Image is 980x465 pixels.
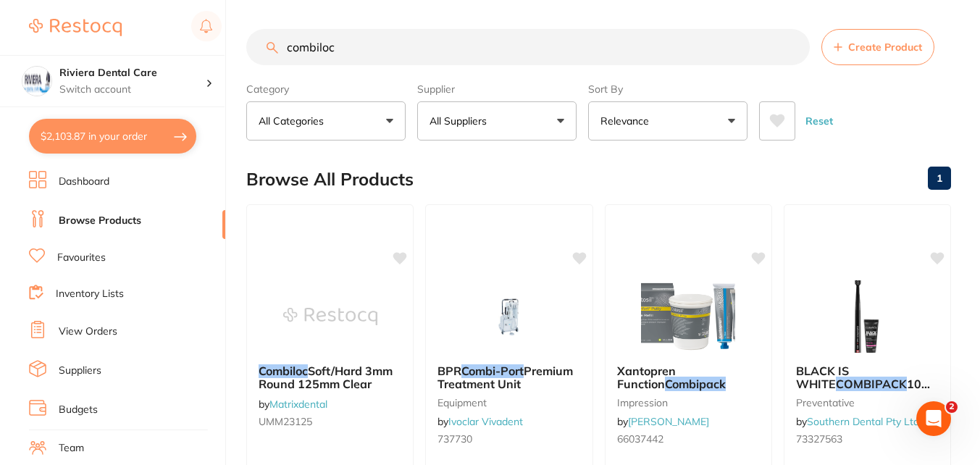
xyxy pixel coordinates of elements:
iframe: Intercom live chat [916,401,951,436]
span: by [796,415,919,428]
p: All Categories [259,114,330,128]
img: Combiloc Soft/Hard 3mm Round 125mm Clear [283,280,377,353]
a: Matrixdental [269,398,327,411]
a: Dashboard [59,175,109,189]
a: Team [59,441,84,456]
b: BPR Combi-Port Premium Treatment Unit [437,364,580,391]
span: by [437,415,523,428]
label: Category [246,83,406,96]
a: Favourites [57,251,106,265]
a: Browse Products [59,214,141,228]
span: 2 [946,401,958,413]
em: Combi-Port [461,364,524,378]
button: All Categories [246,101,406,141]
span: Xantopren Function [617,364,676,391]
a: Restocq Logo [29,11,122,44]
p: Switch account [59,83,206,97]
span: 73327563 [796,432,842,445]
a: Suppliers [59,364,101,378]
p: Relevance [600,114,655,128]
p: All Suppliers [430,114,493,128]
span: 737730 [437,432,472,445]
h4: Riviera Dental Care [59,66,206,80]
small: impression [617,397,760,409]
a: 1 [928,164,951,193]
a: Southern Dental Pty Ltd [807,415,919,428]
img: Restocq Logo [29,19,122,36]
span: UMM23125 [259,415,312,428]
button: $2,103.87 in your order [29,119,196,154]
span: Premium Treatment Unit [437,364,573,391]
label: Sort By [588,83,747,96]
span: Soft/Hard 3mm Round 125mm Clear [259,364,393,391]
span: 66037442 [617,432,663,445]
small: preventative [796,397,939,409]
span: by [259,398,327,411]
em: COMBIPACK [836,377,907,391]
em: Combipack [665,377,726,391]
span: Create Product [848,41,922,53]
span: by [617,415,709,428]
input: Search Products [246,29,810,65]
img: Riviera Dental Care [22,67,51,96]
img: BLACK IS WHITE COMBIPACK 10 ML [820,280,914,353]
a: [PERSON_NAME] [628,415,709,428]
span: BLACK IS WHITE [796,364,849,391]
b: Combiloc Soft/Hard 3mm Round 125mm Clear [259,364,401,391]
em: Combiloc [259,364,308,378]
label: Supplier [417,83,577,96]
img: Xantopren Function Combipack [641,280,735,353]
span: BPR [437,364,461,378]
h2: Browse All Products [246,169,414,190]
button: Reset [801,101,837,141]
a: Ivoclar Vivadent [448,415,523,428]
a: Inventory Lists [56,287,124,301]
span: 10 ML [796,377,930,404]
small: equipment [437,397,580,409]
b: Xantopren Function Combipack [617,364,760,391]
img: BPR Combi-Port Premium Treatment Unit [462,280,556,353]
a: View Orders [59,324,117,339]
button: Create Product [821,29,934,65]
a: Budgets [59,403,98,417]
button: All Suppliers [417,101,577,141]
b: BLACK IS WHITE COMBIPACK 10 ML [796,364,939,391]
button: Relevance [588,101,747,141]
